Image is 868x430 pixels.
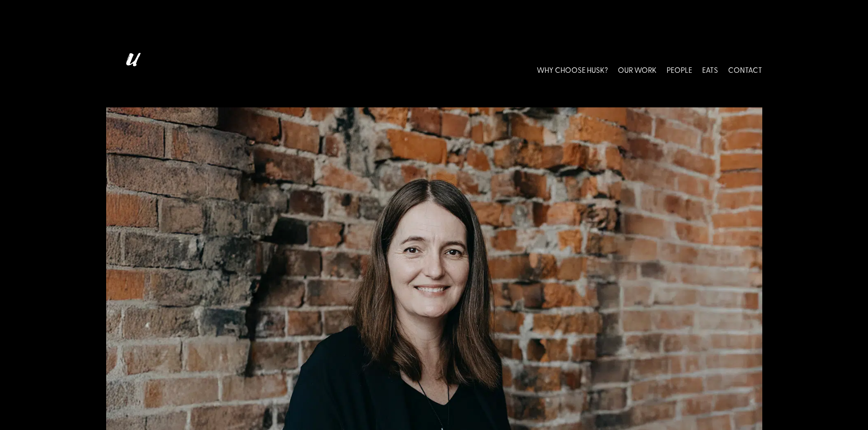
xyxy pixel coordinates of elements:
a: OUR WORK [618,49,657,90]
a: CONTACT [728,49,762,90]
a: EATS [702,49,718,90]
a: PEOPLE [667,49,692,90]
a: WHY CHOOSE HUSK? [537,49,608,90]
img: Husk logo [106,49,156,90]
